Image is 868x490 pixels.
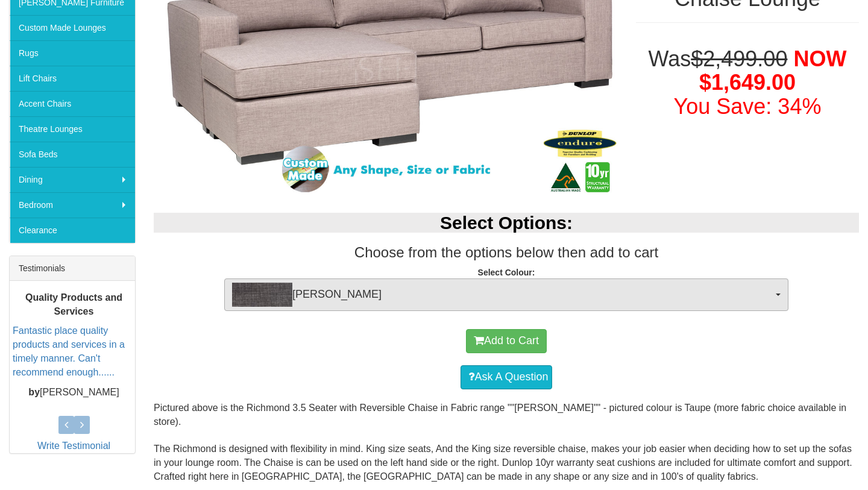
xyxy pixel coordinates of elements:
a: Bedroom [10,192,135,218]
a: Clearance [10,218,135,243]
span: [PERSON_NAME] [232,283,773,307]
a: Rugs [10,40,135,66]
button: Add to Cart [466,329,547,353]
span: NOW $1,649.00 [699,46,846,95]
button: Morgan Slate[PERSON_NAME] [224,278,788,311]
strong: Select Colour: [478,268,535,277]
b: Quality Products and Services [25,292,122,316]
a: Dining [10,167,135,192]
a: Lift Chairs [10,66,135,91]
div: Testimonials [10,256,135,281]
b: Select Options: [440,213,573,233]
a: Accent Chairs [10,91,135,116]
a: Write Testimonial [37,441,110,451]
b: by [28,387,40,397]
p: [PERSON_NAME] [13,386,135,400]
font: You Save: 34% [674,94,822,119]
a: Fantastic place quality products and services in a timely manner. Can't recommend enough...... [13,325,125,377]
a: Custom Made Lounges [10,15,135,40]
a: Sofa Beds [10,142,135,167]
img: Morgan Slate [232,283,292,307]
h1: Was [636,47,859,119]
a: Theatre Lounges [10,116,135,142]
a: Ask A Question [461,365,552,389]
del: $2,499.00 [691,46,787,71]
h3: Choose from the options below then add to cart [154,245,859,260]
